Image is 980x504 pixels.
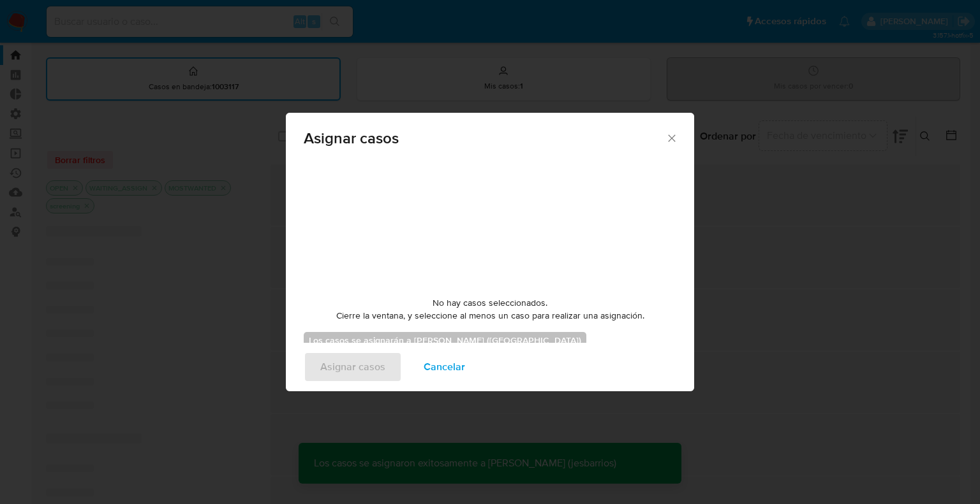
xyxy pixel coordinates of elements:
[665,132,677,143] button: Cerrar ventana
[433,297,547,310] span: No hay casos seleccionados.
[304,131,665,146] span: Asignar casos
[394,159,586,287] img: yH5BAEAAAAALAAAAAABAAEAAAIBRAA7
[286,113,694,391] div: assign-modal
[407,352,482,382] button: Cancelar
[336,310,644,322] span: Cierre la ventana, y seleccione al menos un caso para realizar una asignación.
[309,334,581,347] b: Los casos se asignarán a [PERSON_NAME] ([GEOGRAPHIC_DATA])
[424,353,465,381] span: Cancelar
